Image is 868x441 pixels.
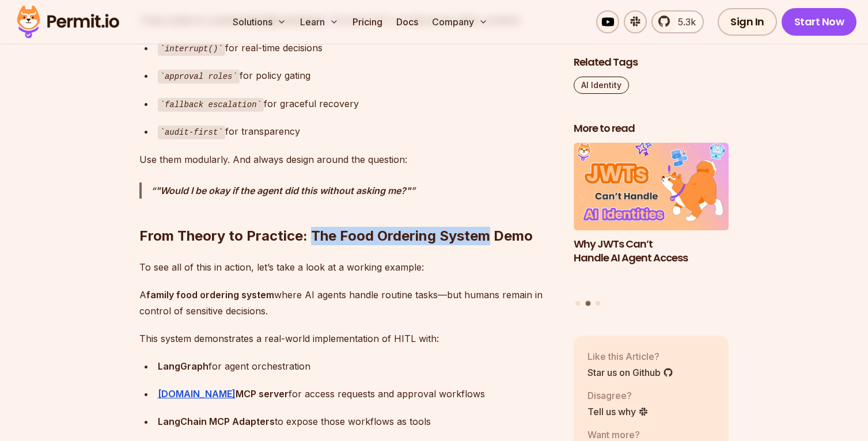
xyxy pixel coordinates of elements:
[158,123,555,140] div: for transparency
[392,10,423,33] a: Docs
[139,151,555,168] p: Use them modularly. And always design around the question:
[587,427,677,441] p: Want more?
[236,388,289,400] strong: MCP server
[574,121,729,136] h2: More to read
[139,259,555,275] p: To see all of this in action, let’s take a look at a working example:
[158,358,555,374] div: for agent orchestration
[158,126,225,139] code: audit-first
[574,143,729,294] a: Why JWTs Can’t Handle AI Agent AccessWhy JWTs Can’t Handle AI Agent Access
[585,301,590,306] button: Go to slide 2
[574,55,729,70] h2: Related Tags
[158,67,555,84] div: for policy gating
[295,10,343,33] button: Learn
[158,360,209,372] strong: LangGraph
[587,388,649,402] p: Disagree?
[574,143,729,308] div: Posts
[158,40,555,56] div: for real-time decisions
[146,289,274,301] strong: family food ordering system
[596,301,600,306] button: Go to slide 3
[348,10,387,33] a: Pricing
[158,96,555,112] div: for graceful recovery
[718,8,777,36] a: Sign In
[158,413,555,429] div: to expose those workflows as tools
[427,10,492,33] button: Company
[139,330,555,347] p: This system demonstrates a real-world implementation of HITL with:
[574,143,729,230] img: Why JWTs Can’t Handle AI Agent Access
[782,8,857,36] a: Start Now
[139,181,555,245] h2: From Theory to Practice: The Food Ordering System Demo
[158,42,225,56] code: interrupt()
[158,70,240,83] code: approval roles
[587,349,673,363] p: Like this Article?
[651,10,704,33] a: 5.3k
[139,287,555,319] p: A where AI agents handle routine tasks—but humans remain in control of sensitive decisions.
[671,15,696,29] span: 5.3k
[574,237,729,265] h3: Why JWTs Can’t Handle AI Agent Access
[587,365,673,379] a: Star us on Github
[158,98,264,112] code: fallback escalation
[587,404,649,418] a: Tell us why
[228,10,291,33] button: Solutions
[575,301,580,306] button: Go to slide 1
[158,388,236,400] a: [DOMAIN_NAME]
[156,185,411,196] strong: "Would I be okay if the agent did this without asking me?"
[574,77,629,94] a: AI Identity
[158,386,555,402] div: for access requests and approval workflows
[158,416,275,427] strong: LangChain MCP Adapters
[12,2,124,41] img: Permit logo
[574,143,729,294] li: 2 of 3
